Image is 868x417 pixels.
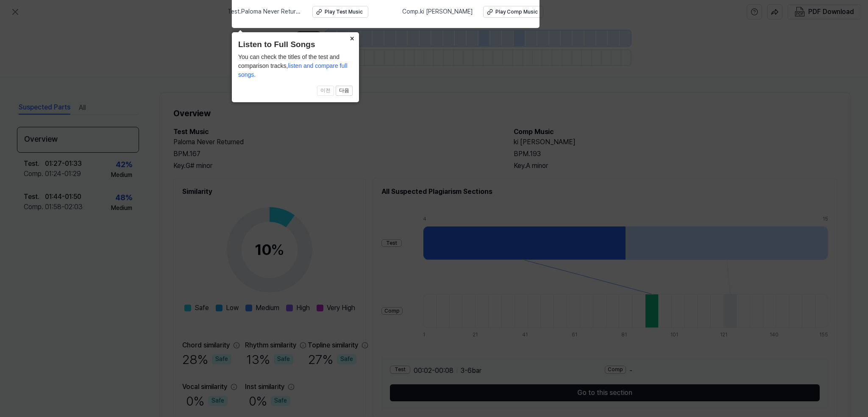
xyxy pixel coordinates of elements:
button: Close [345,32,359,44]
span: Test . Paloma Never Returned [228,8,302,16]
button: Play Test Music [312,6,368,18]
div: Play Comp Music [495,8,538,16]
header: Listen to Full Songs [238,39,353,51]
div: Play Test Music [325,8,363,16]
div: You can check the titles of the test and comparison tracks, [238,53,353,79]
button: Play Comp Music [483,6,543,18]
span: listen and compare full songs. [238,62,348,78]
span: Comp . ki [PERSON_NAME] [402,8,473,16]
button: 다음 [336,86,353,96]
